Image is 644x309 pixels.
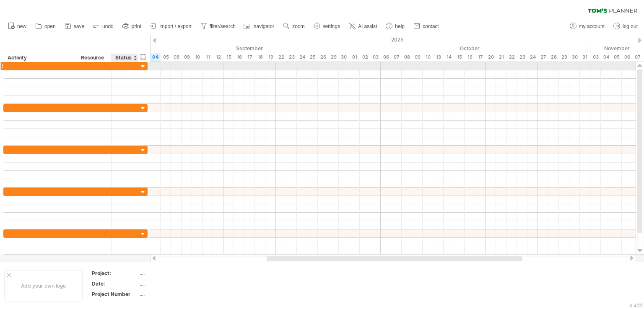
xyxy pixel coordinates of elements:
div: Tuesday, 21 October 2025 [496,53,506,62]
div: Thursday, 2 October 2025 [360,53,370,62]
div: Thursday, 4 September 2025 [150,53,161,62]
span: print [132,23,141,29]
div: Tuesday, 9 September 2025 [182,53,192,62]
a: zoom [281,21,307,32]
a: new [6,21,29,32]
div: Friday, 12 September 2025 [213,53,223,62]
div: Tuesday, 30 September 2025 [339,53,349,62]
span: my account [579,23,605,29]
div: Thursday, 25 September 2025 [307,53,318,62]
span: navigator [254,23,274,29]
div: Wednesday, 5 November 2025 [611,53,622,62]
div: Monday, 27 October 2025 [538,53,548,62]
a: my account [568,21,607,32]
div: Friday, 10 October 2025 [423,53,433,62]
div: Tuesday, 23 September 2025 [286,53,297,62]
span: undo [102,23,114,29]
div: Project Number [92,291,138,298]
div: Thursday, 9 October 2025 [412,53,423,62]
div: Wednesday, 22 October 2025 [506,53,517,62]
div: Date: [92,280,138,287]
div: Friday, 3 October 2025 [370,53,381,62]
div: Monday, 3 November 2025 [590,53,601,62]
div: Monday, 15 September 2025 [223,53,234,62]
div: Tuesday, 7 October 2025 [391,53,402,62]
div: Wednesday, 15 October 2025 [454,53,465,62]
div: Monday, 8 September 2025 [171,53,182,62]
div: Tuesday, 28 October 2025 [548,53,559,62]
div: Monday, 13 October 2025 [433,53,444,62]
div: Monday, 29 September 2025 [328,53,339,62]
div: Thursday, 30 October 2025 [569,53,580,62]
div: Tuesday, 14 October 2025 [444,53,454,62]
a: import / export [148,21,194,32]
div: Tuesday, 4 November 2025 [601,53,611,62]
a: AI assist [347,21,379,32]
div: September 2025 [119,44,349,53]
span: new [17,23,26,29]
div: Wednesday, 1 October 2025 [349,53,360,62]
a: log out [611,21,640,32]
div: Add your own logo [4,270,83,301]
div: October 2025 [349,44,590,53]
a: save [62,21,87,32]
div: Thursday, 6 November 2025 [622,53,632,62]
div: Monday, 20 October 2025 [486,53,496,62]
div: Activity [8,54,72,62]
a: contact [411,21,441,32]
span: contact [423,23,439,29]
div: Thursday, 11 September 2025 [203,53,213,62]
div: Friday, 19 September 2025 [265,53,276,62]
div: Wednesday, 17 September 2025 [244,53,255,62]
span: save [74,23,84,29]
span: import / export [159,23,192,29]
div: Tuesday, 16 September 2025 [234,53,244,62]
div: .... [140,280,210,287]
div: .... [140,291,210,298]
a: filter/search [198,21,238,32]
span: log out [623,23,638,29]
span: zoom [292,23,304,29]
div: Friday, 5 September 2025 [161,53,171,62]
div: Project: [92,270,138,277]
div: Thursday, 16 October 2025 [465,53,475,62]
div: Wednesday, 8 October 2025 [402,53,412,62]
div: Friday, 24 October 2025 [527,53,538,62]
span: filter/search [210,23,236,29]
div: Friday, 17 October 2025 [475,53,486,62]
div: Resource [81,54,106,62]
div: v 422 [629,302,643,309]
span: open [44,23,56,29]
a: print [120,21,144,32]
div: Status [115,54,134,62]
div: Friday, 26 September 2025 [318,53,328,62]
span: settings [323,23,340,29]
div: Friday, 31 October 2025 [580,53,590,62]
div: Wednesday, 24 September 2025 [297,53,307,62]
a: settings [312,21,343,32]
div: Thursday, 18 September 2025 [255,53,265,62]
a: open [33,21,58,32]
a: undo [91,21,116,32]
div: Friday, 7 November 2025 [632,53,643,62]
div: Wednesday, 29 October 2025 [559,53,569,62]
a: navigator [242,21,277,32]
span: AI assist [358,23,377,29]
span: help [395,23,405,29]
div: Monday, 6 October 2025 [381,53,391,62]
div: Monday, 22 September 2025 [276,53,286,62]
a: help [384,21,407,32]
div: Thursday, 23 October 2025 [517,53,527,62]
div: .... [140,270,210,277]
div: Wednesday, 10 September 2025 [192,53,203,62]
